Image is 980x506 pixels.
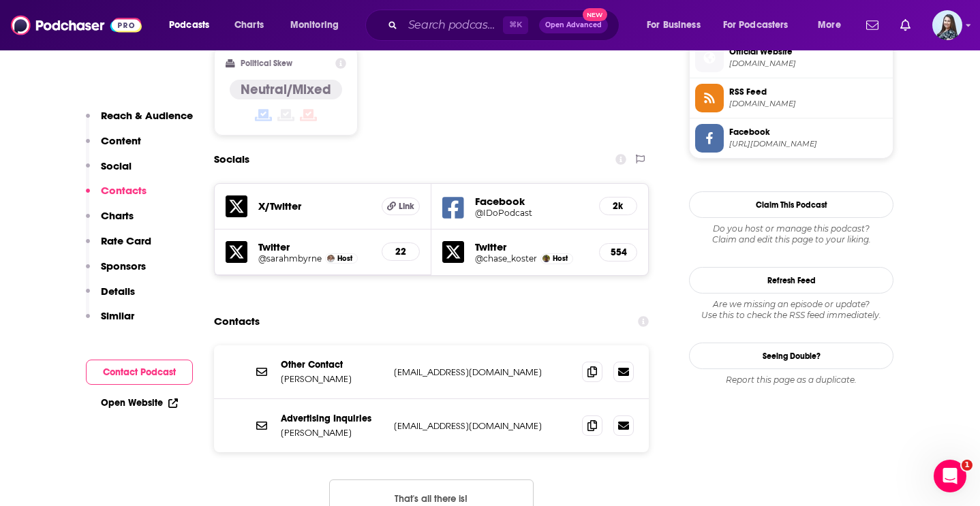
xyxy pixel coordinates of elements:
[101,285,135,298] p: Details
[553,254,568,263] span: Host
[234,16,264,35] span: Charts
[258,200,371,212] h5: X/Twitter
[689,191,893,218] button: Claim This Podcast
[539,17,608,33] button: Open AdvancedNew
[611,247,626,258] h5: 554
[729,86,887,98] span: RSS Feed
[11,12,142,38] img: Podchaser - Follow, Share and Rate Podcasts
[214,309,260,334] h2: Contacts
[258,253,322,264] a: @sarahmbyrne
[962,460,973,471] span: 1
[101,134,141,147] p: Content
[281,373,383,385] p: [PERSON_NAME]
[695,124,887,153] a: Facebook[URL][DOMAIN_NAME]
[86,184,147,209] button: Contacts
[86,209,134,234] button: Charts
[241,81,331,98] h4: Neutral/Mixed
[281,427,383,439] p: [PERSON_NAME]
[101,309,134,322] p: Similar
[637,14,718,36] button: open menu
[393,246,408,257] h5: 22
[895,14,916,37] a: Show notifications dropdown
[695,84,887,112] a: RSS Feed[DOMAIN_NAME]
[729,139,887,149] span: https://www.facebook.com/IDoPodcast
[382,197,420,215] a: Link
[337,254,352,263] span: Host
[241,59,292,68] h2: Political Skew
[689,267,893,294] button: Refresh Feed
[611,200,626,212] h5: 2k
[169,16,209,35] span: Podcasts
[86,134,141,159] button: Content
[689,299,893,321] div: Are we missing an episode or update? Use this to check the RSS feed immediately.
[101,234,151,247] p: Rate Card
[86,309,134,334] button: Similar
[101,397,178,409] a: Open Website
[729,126,887,138] span: Facebook
[86,360,193,385] button: Contact Podcast
[403,14,503,36] input: Search podcasts, credits, & more...
[394,420,571,432] p: [EMAIL_ADDRESS][DOMAIN_NAME]
[729,99,887,109] span: feeds.megaphone.fm
[258,240,371,253] h5: Twitter
[583,8,607,21] span: New
[475,208,588,218] a: @IDoPodcast
[101,159,132,172] p: Social
[545,22,602,29] span: Open Advanced
[378,10,632,41] div: Search podcasts, credits, & more...
[861,14,884,37] a: Show notifications dropdown
[281,413,383,424] p: Advertising Inquiries
[689,343,893,369] a: Seeing Double?
[101,109,193,122] p: Reach & Audience
[399,201,414,212] span: Link
[86,109,193,134] button: Reach & Audience
[932,10,962,40] button: Show profile menu
[86,259,146,285] button: Sponsors
[808,14,858,36] button: open menu
[689,223,893,245] div: Claim and edit this page to your liking.
[695,44,887,72] a: Official Website[DOMAIN_NAME]
[647,16,701,35] span: For Business
[226,14,272,36] a: Charts
[729,46,887,58] span: Official Website
[475,240,588,253] h5: Twitter
[101,184,147,197] p: Contacts
[503,16,528,34] span: ⌘ K
[729,59,887,69] span: idopodcast.com
[475,253,537,264] a: @chase_koster
[932,10,962,40] img: User Profile
[159,14,227,36] button: open menu
[934,460,966,492] iframe: Intercom live chat
[689,375,893,385] div: Report this page as a duplicate.
[932,10,962,40] span: Logged in as brookefortierpr
[394,366,571,378] p: [EMAIL_ADDRESS][DOMAIN_NAME]
[281,359,383,370] p: Other Contact
[281,14,356,36] button: open menu
[723,16,788,35] span: For Podcasters
[214,146,249,172] h2: Socials
[86,234,151,259] button: Rate Card
[475,195,588,208] h5: Facebook
[101,209,134,222] p: Charts
[542,255,550,262] img: Chase Kosterlitz
[689,223,893,234] span: Do you host or manage this podcast?
[101,259,146,272] p: Sponsors
[714,14,808,36] button: open menu
[290,16,339,35] span: Monitoring
[86,159,132,185] button: Social
[818,16,841,35] span: More
[327,255,335,262] img: Sarah Kosterlitz
[86,285,135,310] button: Details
